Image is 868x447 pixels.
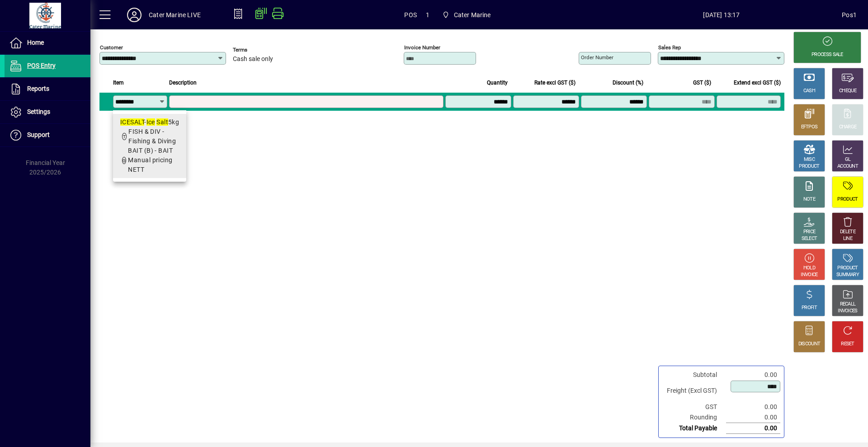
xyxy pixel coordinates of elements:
div: GL [845,156,851,163]
span: Support [27,131,50,138]
em: SALT [130,118,144,126]
span: Home [27,39,44,46]
span: Rate excl GST ($) [534,78,576,88]
span: Cater Marine [439,7,495,23]
span: Cater Marine [454,8,491,22]
div: RECALL [840,301,856,308]
span: Terms [233,47,287,53]
div: EFTPOS [801,124,818,131]
td: 0.00 [726,423,780,434]
mat-label: Order number [581,54,613,61]
div: Pos1 [842,8,857,22]
div: PROCESS SALE [811,52,843,58]
div: ACCOUNT [837,163,858,170]
div: NOTE [803,196,815,203]
div: RESET [841,341,854,348]
div: HOLD [803,265,815,272]
a: Reports [5,78,90,100]
td: 0.00 [726,412,780,423]
span: [DATE] 13:17 [601,8,842,22]
span: POS [404,8,417,22]
div: PRODUCT [837,265,858,272]
div: PRICE [803,229,816,235]
div: PROFIT [802,305,817,311]
div: Cater Marine LIVE [149,8,201,22]
div: SUMMARY [836,272,859,278]
div: PRODUCT [799,163,819,170]
span: POS Entry [27,62,56,69]
div: CHARGE [839,124,857,131]
td: Subtotal [662,370,726,380]
mat-option: ICESALT - Ice Salt 5kg [113,114,186,178]
td: Total Payable [662,423,726,434]
button: Profile [120,7,149,23]
div: DELETE [840,229,855,235]
em: Salt [156,118,168,126]
div: INVOICE [801,272,817,278]
span: Settings [27,108,50,115]
em: ICE [120,118,130,126]
div: INVOICES [838,308,857,315]
div: MISC [804,156,815,163]
td: 0.00 [726,402,780,412]
a: Settings [5,101,90,123]
mat-label: Customer [100,44,123,51]
span: Item [113,78,124,88]
a: Home [5,32,90,54]
div: LINE [843,235,852,242]
td: GST [662,402,726,412]
span: Reports [27,85,49,92]
span: BAIT (B) - BAIT Manual pricing NETT [128,147,173,173]
div: PRODUCT [837,196,858,203]
div: DISCOUNT [798,341,820,348]
span: GST ($) [693,78,711,88]
span: Extend excl GST ($) [734,78,781,88]
em: Ice [146,118,155,126]
td: 0.00 [726,370,780,380]
div: CASH [803,88,815,94]
mat-label: Invoice number [404,44,440,51]
span: 1 [426,8,429,22]
mat-label: Sales rep [658,44,681,51]
a: Support [5,124,90,146]
div: - 5kg [120,118,179,127]
span: Description [169,78,197,88]
td: Rounding [662,412,726,423]
span: FISH & DIV - Fishing & Diving [128,128,176,145]
td: Freight (Excl GST) [662,380,726,402]
div: SELECT [802,235,817,242]
div: CHEQUE [839,88,856,94]
span: Cash sale only [233,56,273,63]
span: Quantity [487,78,508,88]
span: Discount (%) [613,78,643,88]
